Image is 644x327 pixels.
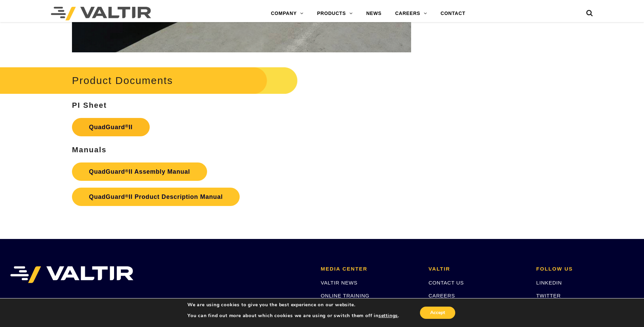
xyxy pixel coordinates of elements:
[89,168,190,175] strong: QuadGuard II Assembly Manual
[379,313,398,319] button: settings
[10,266,133,283] img: VALTIR
[428,266,526,272] h2: VALTIR
[51,7,151,20] img: Valtir
[536,293,561,298] a: TWITTER
[360,7,388,20] a: NEWS
[428,280,464,286] a: CONTACT US
[72,118,150,136] a: QuadGuard®II
[89,193,223,200] strong: QuadGuard II Product Description Manual
[321,266,418,272] h2: MEDIA CENTER
[125,193,129,199] sup: ®
[125,123,129,128] sup: ®
[125,168,129,173] sup: ®
[536,266,634,272] h2: FOLLOW US
[72,101,107,109] strong: PI Sheet
[310,7,360,20] a: PRODUCTS
[388,7,434,20] a: CAREERS
[264,7,310,20] a: COMPANY
[420,307,455,319] button: Accept
[321,293,369,298] a: ONLINE TRAINING
[321,280,357,286] a: VALTIR NEWS
[428,293,455,298] a: CAREERS
[536,280,562,286] a: LINKEDIN
[72,145,107,154] strong: Manuals
[187,313,399,319] p: You can find out more about which cookies we are using or switch them off in .
[72,162,207,181] a: QuadGuard®II Assembly Manual
[434,7,472,20] a: CONTACT
[187,302,399,308] p: We are using cookies to give you the best experience on our website.
[72,188,240,206] a: QuadGuard®II Product Description Manual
